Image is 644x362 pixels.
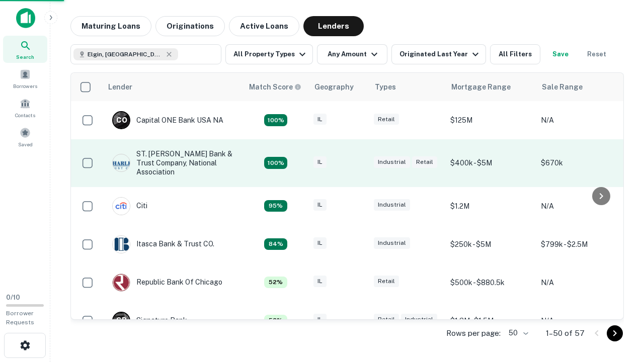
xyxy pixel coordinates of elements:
td: $125M [445,101,536,139]
td: $250k - $5M [445,225,536,263]
div: IL [313,199,327,211]
td: $400k - $5M [445,139,536,187]
td: N/A [536,263,626,302]
td: $500k - $880.5k [445,263,536,302]
div: Capital ONE Bank USA NA [112,111,223,129]
div: Retail [412,156,437,168]
div: IL [313,156,327,168]
th: Sale Range [536,73,626,101]
td: N/A [536,302,626,340]
div: ST. [PERSON_NAME] Bank & Trust Company, National Association [112,149,233,177]
td: $1.2M [445,187,536,225]
p: Rows per page: [446,327,501,339]
span: Contacts [15,111,35,119]
span: Elgin, [GEOGRAPHIC_DATA], [GEOGRAPHIC_DATA] [88,50,163,59]
th: Capitalize uses an advanced AI algorithm to match your search with the best lender. The match sco... [243,73,308,101]
div: Industrial [374,237,410,249]
img: capitalize-icon.png [16,8,35,28]
button: Any Amount [317,44,387,64]
div: IL [313,314,327,325]
th: Mortgage Range [445,73,536,101]
div: Retail [374,114,399,125]
a: Contacts [3,94,47,121]
div: IL [313,114,327,125]
button: Maturing Loans [70,16,151,36]
div: Capitalize uses an advanced AI algorithm to match your search with the best lender. The match sco... [264,114,287,126]
div: Industrial [401,314,437,325]
button: Save your search to get updates of matches that match your search criteria. [544,44,577,64]
th: Types [369,73,445,101]
div: Industrial [374,156,410,168]
button: Reset [581,44,613,64]
td: $670k [536,139,626,187]
a: Search [3,36,47,63]
td: N/A [536,101,626,139]
div: Types [375,81,396,93]
div: Signature Bank [112,312,187,330]
span: Saved [18,140,33,148]
td: $799k - $2.5M [536,225,626,263]
div: Capitalize uses an advanced AI algorithm to match your search with the best lender. The match sco... [264,157,287,169]
div: IL [313,237,327,249]
th: Geography [308,73,369,101]
img: picture [113,274,130,291]
div: 50 [505,326,530,340]
span: Borrowers [13,82,37,90]
a: Borrowers [3,65,47,92]
span: Search [16,53,34,61]
div: Geography [314,81,354,93]
iframe: Chat Widget [594,282,644,330]
td: $1.3M - $1.5M [445,302,536,340]
span: 0 / 10 [6,294,20,301]
a: Saved [3,123,47,150]
div: Republic Bank Of Chicago [112,274,222,292]
div: Capitalize uses an advanced AI algorithm to match your search with the best lender. The match sco... [264,200,287,212]
button: Active Loans [229,16,299,36]
button: Lenders [303,16,364,36]
button: All Filters [490,44,540,64]
p: S B [116,315,126,326]
span: Borrower Requests [6,310,34,326]
div: Industrial [374,199,410,211]
div: Capitalize uses an advanced AI algorithm to match your search with the best lender. The match sco... [264,277,287,289]
div: Retail [374,314,399,325]
button: Originations [155,16,225,36]
img: picture [113,198,130,215]
td: N/A [536,187,626,225]
button: Originated Last Year [391,44,486,64]
div: Mortgage Range [451,81,511,93]
button: All Property Types [225,44,313,64]
button: Go to next page [607,325,623,341]
h6: Match Score [249,81,299,93]
div: Originated Last Year [399,48,481,60]
div: Capitalize uses an advanced AI algorithm to match your search with the best lender. The match sco... [249,81,301,93]
img: picture [113,236,130,253]
div: Citi [112,197,147,215]
img: picture [113,154,130,171]
div: IL [313,276,327,287]
div: Capitalize uses an advanced AI algorithm to match your search with the best lender. The match sco... [264,315,287,327]
p: C O [116,115,127,126]
div: Lender [108,81,132,93]
div: Itasca Bank & Trust CO. [112,235,214,253]
div: Capitalize uses an advanced AI algorithm to match your search with the best lender. The match sco... [264,238,287,250]
th: Lender [102,73,243,101]
p: 1–50 of 57 [546,327,585,339]
div: Retail [374,276,399,287]
div: Sale Range [542,81,583,93]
